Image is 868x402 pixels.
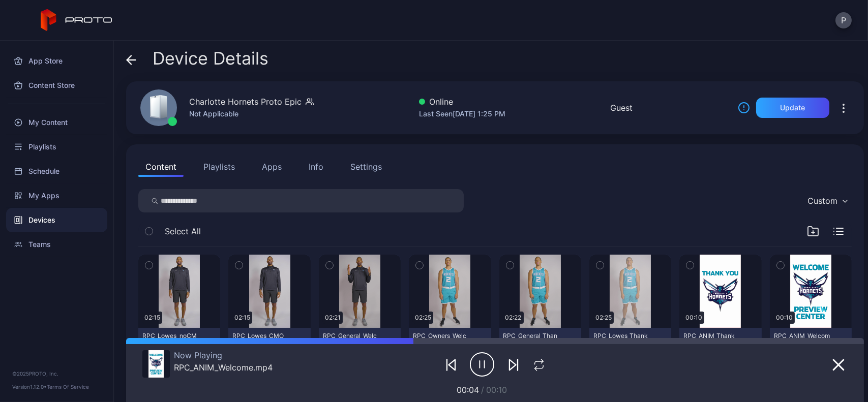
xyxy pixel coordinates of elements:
[6,232,107,257] a: Teams
[6,135,107,159] a: Playlists
[486,385,507,395] span: 00:10
[174,362,273,373] div: RPC_ANIM_Welcome.mp4
[409,328,491,361] button: RPC_Owners_Welcome - GrantW.mp4[DATE]
[6,110,107,135] a: My Content
[413,332,469,348] div: RPC_Owners_Welcome - GrantW.mp4
[12,384,47,390] span: Version 1.12.0 •
[196,157,242,177] button: Playlists
[481,385,484,395] span: /
[457,385,479,395] span: 00:04
[138,157,184,177] button: Content
[419,96,505,108] div: Online
[309,161,323,173] div: Info
[679,328,761,361] button: RPC_ANIM_Thank You.mp4[DATE]
[610,102,633,114] div: Guest
[774,332,830,348] div: RPC_ANIM_Welcome.mp4
[593,332,649,348] div: RPC_Lowes_ThankYou - GrantW.mp4
[6,183,107,208] a: My Apps
[780,104,805,112] div: Update
[770,328,852,361] button: RPC_ANIM_Welcome.mp4[DATE]
[12,369,101,378] div: © 2025 PROTO, Inc.
[189,108,314,120] div: Not Applicable
[165,225,201,237] span: Select All
[302,157,331,177] button: Info
[589,328,671,361] button: RPC_Lowes_ThankYou - GrantW.mp4[DATE]
[47,384,89,390] a: Terms Of Service
[138,328,220,361] button: RPC_Lowes_noCMOwelcome - CoachLee.mp4[DATE]
[756,98,829,118] button: Update
[343,157,389,177] button: Settings
[153,49,268,68] span: Device Details
[499,328,581,361] button: RPC_General_ThankYou - GrantW.mp4[DATE]
[142,332,198,348] div: RPC_Lowes_noCMOwelcome - CoachLee.mp4
[6,49,107,73] a: App Store
[189,96,302,108] div: Charlotte Hornets Proto Epic
[802,189,852,212] button: Custom
[683,332,739,348] div: RPC_ANIM_Thank You.mp4
[174,350,273,360] div: Now Playing
[419,108,505,120] div: Last Seen [DATE] 1:25 PM
[6,208,107,232] a: Devices
[255,157,289,177] button: Apps
[835,12,852,28] button: P
[228,328,310,361] button: RPC_Lowes_CMOwelcome - CoachLee.mp4[DATE]
[319,328,401,361] button: RPC_General_Welcome - CoachLee.mp4[DATE]
[350,161,382,173] div: Settings
[6,73,107,98] a: Content Store
[232,332,288,348] div: RPC_Lowes_CMOwelcome - CoachLee.mp4
[807,196,837,206] div: Custom
[6,159,107,183] a: Schedule
[503,332,559,348] div: RPC_General_ThankYou - GrantW.mp4
[323,332,379,348] div: RPC_General_Welcome - CoachLee.mp4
